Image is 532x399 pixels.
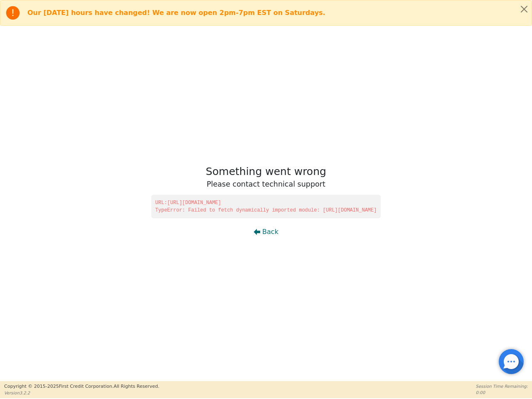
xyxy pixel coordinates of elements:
[27,9,325,17] b: Our [DATE] hours have changed! We are now open 2pm-7pm EST on Saturdays.
[155,207,377,214] span: TypeError: Failed to fetch dynamically imported module: [URL][DOMAIN_NAME]
[476,383,528,389] p: Session Time Remaining:
[206,165,326,178] h1: Something went wrong
[476,389,528,396] p: 0:00
[113,384,159,389] span: All Rights Reserved.
[155,199,377,207] span: URL: [URL][DOMAIN_NAME]
[517,0,532,17] button: Close alert
[262,227,278,237] span: Back
[4,390,159,396] p: Version 3.2.2
[4,383,159,390] p: Copyright © 2015- 2025 First Credit Corporation.
[206,180,326,189] h3: Please contact technical support
[247,222,285,241] button: Back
